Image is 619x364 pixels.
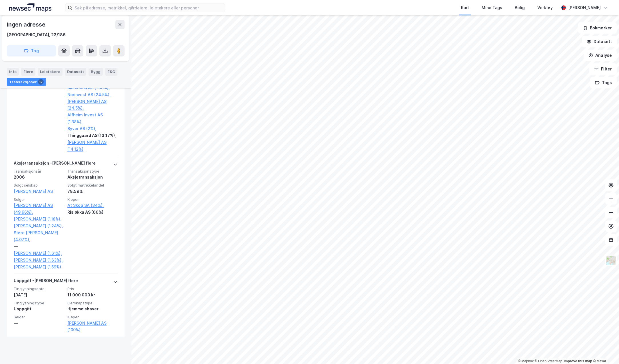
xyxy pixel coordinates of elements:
button: Tags [590,77,617,88]
span: Selger [14,315,64,319]
a: [PERSON_NAME] AS (24.5%), [67,98,118,112]
div: [PERSON_NAME] [568,4,601,11]
div: Aksjetransaksjon [67,174,118,181]
div: Kart [461,4,469,11]
button: Datasett [582,36,617,47]
a: Norinvest AS (24.5%), [67,91,118,98]
div: Transaksjoner [7,78,46,86]
div: 11 000 000 kr [67,292,118,298]
span: Tinglysningstype [14,301,64,306]
a: Mapbox [518,359,534,363]
button: Tag [7,45,56,56]
div: 2006 [14,174,64,181]
div: Eiere [21,68,35,75]
span: Pris [67,286,118,291]
a: [PERSON_NAME] (1.61%), [14,250,64,257]
a: [PERSON_NAME] AS (100%) [67,320,118,333]
a: [PERSON_NAME] (1.63%), [14,257,64,264]
span: Transaksjonsår [14,169,64,174]
a: Syver AS (2%), [67,125,118,132]
span: Transaksjonstype [67,169,118,174]
button: Bokmerker [578,22,617,34]
div: Uoppgitt - [PERSON_NAME] flere [14,277,78,286]
span: Solgt matrikkelandel [67,183,118,188]
div: Bolig [515,4,525,11]
iframe: Chat Widget [590,337,619,364]
div: Risløkka AS (66%) [67,209,118,216]
a: Improve this map [564,359,592,363]
img: logo.a4113a55bc3d86da70a041830d287a7e.svg [9,3,51,12]
div: Hjemmelshaver [67,306,118,312]
div: [GEOGRAPHIC_DATA], 23/186 [7,31,66,38]
a: OpenStreetMap [535,359,562,363]
a: [PERSON_NAME] AS [14,189,53,194]
input: Søk på adresse, matrikkel, gårdeiere, leietakere eller personer [72,3,225,12]
div: — [14,243,64,250]
a: [PERSON_NAME] (1.18%), [14,216,64,223]
a: [PERSON_NAME] AS (14.12%) [67,139,118,153]
div: Ingen adresse [7,20,46,29]
span: Eierskapstype [67,301,118,306]
a: [PERSON_NAME] AS (49.96%), [14,202,64,216]
div: Bygg [89,68,103,75]
a: [PERSON_NAME] (1.24%), [14,223,64,229]
span: Kjøper [67,315,118,319]
div: 78.59% [67,188,118,195]
div: [DATE] [14,292,64,298]
a: [PERSON_NAME] (1.59%) [14,264,64,270]
div: Info [7,68,19,75]
div: Leietakere [38,68,63,75]
div: Aksjetransaksjon - [PERSON_NAME] flere [14,160,96,169]
div: 12 [38,79,44,84]
a: Alfheim Invest AS (1.38%), [67,112,118,125]
span: Kjøper [67,197,118,202]
div: — [14,320,64,327]
span: Tinglysningsdato [14,286,64,291]
button: Filter [589,63,617,75]
button: Analyse [584,50,617,61]
div: Verktøy [537,4,553,11]
div: Datasett [65,68,86,75]
a: Støre [PERSON_NAME] (4.07%), [14,229,64,243]
a: At Skog SA (34%), [67,202,118,209]
div: Thinggaard AS (13.17%), [67,132,118,139]
span: Selger [14,197,64,202]
div: ESG [105,68,117,75]
div: Mine Tags [482,4,502,11]
span: Solgt selskap [14,183,64,188]
div: Kontrollprogram for chat [590,337,619,364]
div: Uoppgitt [14,306,64,312]
img: Z [606,255,616,266]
